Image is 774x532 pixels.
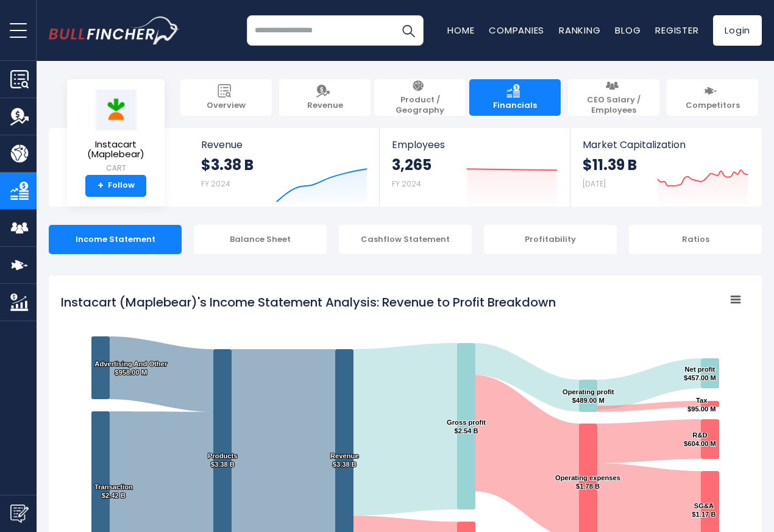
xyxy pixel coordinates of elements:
text: Tax $95.00 M [687,397,716,413]
text: Products $3.38 B [208,452,238,468]
a: Login [713,15,762,46]
a: +Follow [85,175,146,197]
small: CART [77,163,155,174]
button: Search [393,15,424,46]
span: CEO Salary / Employees [574,95,653,116]
strong: + [98,180,104,191]
a: Blog [615,24,641,37]
strong: 3,265 [392,155,431,174]
span: Employees [392,139,557,151]
a: Competitors [667,79,758,116]
a: Product / Geography [374,79,466,116]
a: Home [447,24,474,37]
a: Revenue [279,79,371,116]
a: Ranking [559,24,600,37]
strong: $11.39 B [583,155,637,174]
strong: $3.38 B [201,155,254,174]
span: Instacart (Maplebear) [77,140,155,160]
a: Instacart (Maplebear) CART [76,89,155,175]
a: Go to homepage [49,16,180,44]
span: Market Capitalization [583,139,748,151]
a: Revenue $3.38 B FY 2024 [189,128,380,207]
text: R&D $604.00 M [684,431,716,447]
text: Transaction $2.42 B [94,483,133,499]
a: CEO Salary / Employees [568,79,659,116]
span: Revenue [307,101,343,111]
a: Market Capitalization $11.39 B [DATE] [570,128,761,207]
text: Revenue $3.38 B [330,452,359,468]
text: Operating profit $489.00 M [563,388,614,404]
small: FY 2024 [201,179,230,189]
span: Overview [207,101,246,111]
img: bullfincher logo [49,16,180,44]
text: SG&A $1.17 B [692,502,715,518]
small: [DATE] [583,179,606,189]
text: Operating expenses $1.78 B [555,474,620,490]
a: Overview [180,79,272,116]
span: Competitors [686,101,740,111]
text: Advertising And Other $958.00 M [94,360,168,376]
span: Revenue [201,139,367,151]
text: Gross profit $2.54 B [447,419,486,434]
a: Register [655,24,698,37]
div: Income Statement [49,225,182,254]
div: Cashflow Statement [339,225,472,254]
div: Balance Sheet [194,225,327,254]
div: Ratios [629,225,762,254]
div: Profitability [484,225,617,254]
a: Companies [489,24,544,37]
small: FY 2024 [392,179,421,189]
span: Product / Geography [380,95,460,116]
tspan: Instacart (Maplebear)'s Income Statement Analysis: Revenue to Profit Breakdown [61,294,556,311]
text: Net profit $457.00 M [684,366,716,381]
a: Employees 3,265 FY 2024 [380,128,569,207]
span: Financials [493,101,537,111]
a: Financials [469,79,561,116]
